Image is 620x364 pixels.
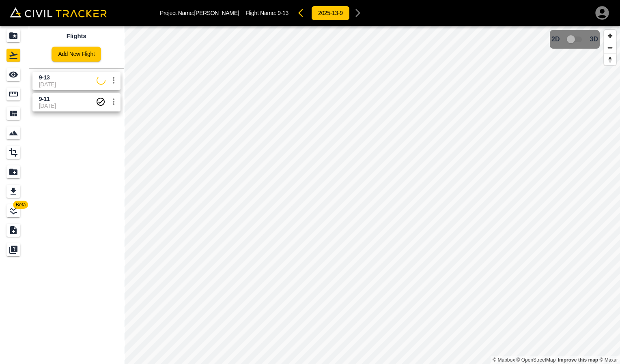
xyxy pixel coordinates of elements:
p: Project Name: [PERSON_NAME] [160,10,239,16]
span: 9-13 [278,10,288,16]
canvas: Map [124,26,620,364]
button: Zoom in [604,30,616,42]
button: Reset bearing to north [604,54,616,65]
button: 2025-13-9 [311,6,350,21]
p: Flight Name: [245,10,288,16]
span: 3D [590,36,598,43]
a: Maxar [599,357,618,363]
span: 3D model not uploaded yet [563,32,587,47]
button: Zoom out [604,42,616,54]
a: Mapbox [493,357,515,363]
span: 2D [551,36,560,43]
img: Civil Tracker [10,7,107,17]
a: OpenStreetMap [517,357,556,363]
a: Map feedback [558,357,598,363]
